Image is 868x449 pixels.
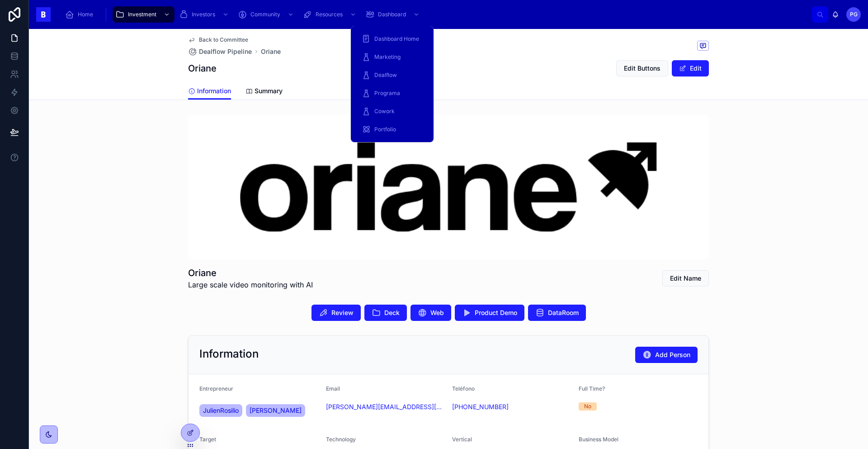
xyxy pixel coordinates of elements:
span: Back to Committee [199,36,248,43]
div: No [584,402,591,411]
span: Email [326,385,340,392]
span: Target [199,436,216,443]
button: Edit [672,60,709,76]
a: Dealflow Pipeline [188,47,252,56]
span: Marketing [374,53,401,61]
a: Programa [356,85,428,101]
span: Community [250,11,280,18]
a: Portfolio [356,121,428,138]
span: Summary [255,86,283,96]
span: PG [850,11,858,18]
span: Deck [384,308,400,317]
span: Programa [374,90,400,97]
a: JulienRosilio [199,404,242,417]
a: Dashboard Home [356,31,428,47]
button: Edit Name [662,270,709,287]
span: Investment [128,11,156,18]
button: Edit Buttons [616,60,668,76]
a: Investors [176,6,233,23]
h1: Oriane [188,267,313,279]
span: Entrepreneur [199,385,233,392]
span: JulienRosilio [203,406,239,415]
img: App logo [36,7,51,22]
button: Product Demo [455,305,524,321]
span: Edit Name [670,274,701,283]
a: Information [188,83,231,100]
span: Review [331,308,354,317]
span: Web [430,308,444,317]
span: Cowork [374,108,395,115]
span: Full Time? [579,385,605,392]
span: [PERSON_NAME] [250,406,302,415]
span: Dealflow Pipeline [199,47,252,56]
a: Cowork [356,103,428,119]
span: Dashboard Home [374,35,419,43]
a: Community [235,6,298,23]
a: Dealflow [356,67,428,83]
span: Product Demo [475,308,517,317]
a: Home [62,6,99,23]
button: Add Person [635,347,698,363]
div: scrollable content [58,5,812,24]
h2: Information [199,347,259,361]
a: [PHONE_NUMBER] [452,402,509,411]
a: [PERSON_NAME][EMAIL_ADDRESS][DOMAIN_NAME] [326,402,445,411]
span: Portfolio [374,126,396,133]
a: Marketing [356,49,428,65]
span: Resources [316,11,343,18]
span: Technology [326,436,356,443]
a: [PERSON_NAME] [246,404,305,417]
span: Vertical [452,436,472,443]
a: Summary [245,83,283,101]
a: Resources [300,6,361,23]
a: Back to Committee [188,36,248,43]
a: Investment [113,6,175,23]
span: DataRoom [548,308,579,317]
span: Teléfono [452,385,475,392]
span: Dashboard [378,11,406,18]
button: DataRoom [528,305,586,321]
button: Web [410,305,451,321]
button: Deck [364,305,407,321]
span: Home [78,11,93,18]
a: Dashboard [363,6,424,23]
span: Information [197,86,231,96]
span: Large scale video monitoring with AI [188,279,313,290]
a: Oriane [261,47,281,56]
h1: Oriane [188,62,217,75]
span: Investors [192,11,215,18]
button: Review [311,305,361,321]
span: Edit Buttons [624,64,660,73]
span: Business Model [579,436,618,443]
span: Add Person [655,350,690,359]
span: Dealflow [374,72,397,79]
